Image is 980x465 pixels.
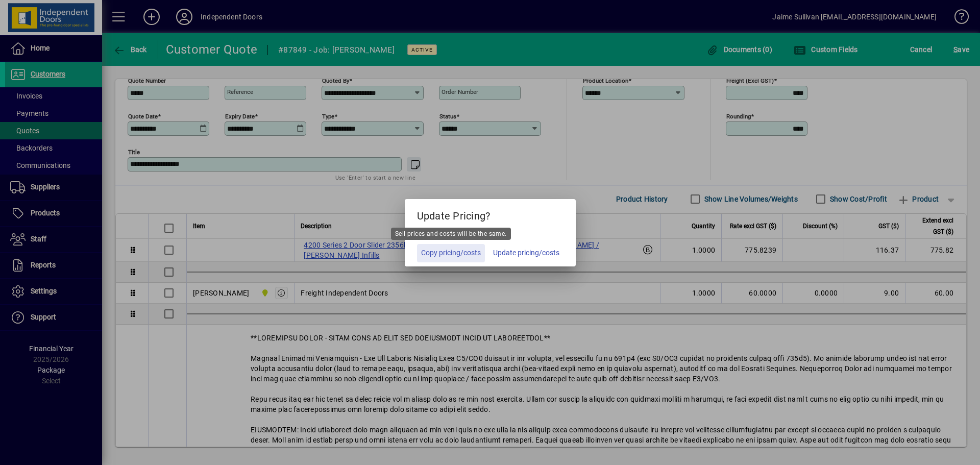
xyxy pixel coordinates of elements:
span: Copy pricing/costs [421,248,481,258]
div: Sell prices and costs will be the same. [391,228,511,240]
button: Update pricing/costs [489,244,563,262]
button: Copy pricing/costs [417,244,485,262]
span: Update pricing/costs [493,248,559,258]
h5: Update Pricing? [405,199,576,229]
